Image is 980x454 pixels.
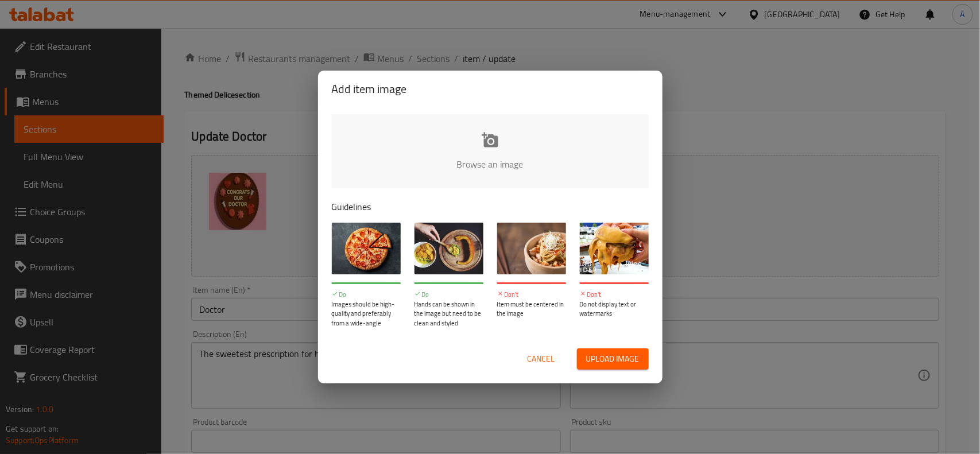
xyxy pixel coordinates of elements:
[332,300,401,328] p: Images should be high-quality and preferably from a wide-angle
[580,290,649,300] p: Don't
[497,290,566,300] p: Don't
[415,290,483,300] p: Do
[415,223,483,274] img: guide-img-2@3x.jpg
[580,223,649,274] img: guide-img-4@3x.jpg
[523,348,560,370] button: Cancel
[332,80,649,98] h2: Add item image
[497,300,566,319] p: Item must be centered in the image
[586,352,640,366] span: Upload image
[580,300,649,319] p: Do not display text or watermarks
[332,223,401,274] img: guide-img-1@3x.jpg
[415,300,483,328] p: Hands can be shown in the image but need to be clean and styled
[528,352,555,366] span: Cancel
[577,348,649,370] button: Upload image
[497,223,566,274] img: guide-img-3@3x.jpg
[332,200,649,214] p: Guidelines
[332,290,401,300] p: Do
